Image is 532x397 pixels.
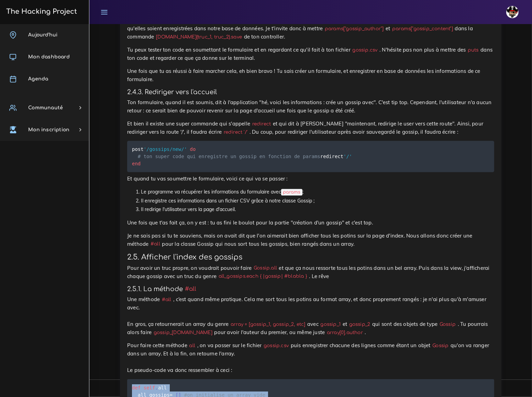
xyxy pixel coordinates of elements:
[28,54,70,59] span: Mon dashboard
[154,33,244,41] code: [DOMAIN_NAME](truc_1, truc_2).save
[466,46,480,54] code: puts
[127,120,494,136] p: Et bien il existe une super commande qui s'appelle et qui dit à [PERSON_NAME] "maintenant, rediri...
[141,197,494,205] li: Il enregistre ces informations dans un fichier CSV grâce à notre classe Gossip ;
[127,46,494,62] p: Tu peux tester ton code en soumettant le formulaire et en regardant ce qu'il fait à ton fichier ....
[351,46,379,54] code: gossip.csv
[160,296,173,304] code: #all
[127,264,494,280] p: Pour avoir un truc propre, on voudrait pouvoir faire et que ça nous ressorte tous les potins dans...
[132,146,352,168] code: post redirect
[28,127,69,132] span: Mon inscription
[141,205,494,214] li: Il redirige l'utilisateur vers la page d'accueil.
[250,121,273,128] code: redirect
[127,67,494,84] p: Une fois que tu as réussi à faire marcher cela, eh bien bravo ! Tu sais créer un formulaire, et e...
[152,329,214,337] code: gossip_[DOMAIN_NAME]
[28,105,63,110] span: Communauté
[222,129,250,136] code: redirect '/'
[229,321,307,328] code: array = [gossip_1, gossip_2, etc]
[506,6,519,18] img: avatar
[323,25,386,32] code: params["gossip_author"]
[325,329,365,337] code: array[0].author
[127,341,494,374] p: Pour faire cette méthode , on va passer sur le fichier puis enregistrer chacune des lignes comme ...
[132,161,141,166] span: end
[144,146,187,152] span: '/gossips/new/'
[127,253,494,262] h3: 2.5. Afficher l'index des gossips
[437,321,457,328] code: Gossip
[141,188,494,196] li: Le programme va récupérer les informations du formulaire avec ;
[319,321,343,328] code: gossip_1
[347,321,372,328] code: gossip_2
[217,273,309,280] code: all_gossips.each { |gossip| #blabla }
[28,32,57,37] span: Aujourd'hui
[127,232,494,248] p: Je ne sais pas si tu te souviens, mais on avait dit que l'on aimerait bien afficher tous les poti...
[343,154,352,159] span: '/'
[183,285,198,294] code: #all
[431,342,451,350] code: Gossip
[262,342,290,350] code: gossip.csv
[252,265,279,272] code: Gossip.all
[127,295,494,337] p: Une méthode , c’est quand même pratique. Cela me sort tous les potins au format array, et donc pr...
[127,98,494,115] p: Ton formulaire, quand il est soumis, dit à l'application "hé, voici les informations : crée un go...
[127,88,494,96] h4: 2.4.3. Rediriger vers l'accueil
[127,175,494,183] p: Et quand tu vas soumettre le formulaire, voici ce qui va se passer :
[127,285,494,293] h4: 2.5.1. La méthode
[28,76,48,81] span: Agenda
[190,146,196,152] span: do
[138,154,320,159] span: # ton super code qui enregistre un gossip en fonction de params
[4,8,77,15] h3: The Hacking Project
[127,219,494,227] p: Une fois que t'as fait ça, on y est : tu as fini le boulot pour la partie "création d'un gossip" ...
[132,385,141,390] span: def
[127,16,494,41] p: Maintenant, on va devoir s'arranger pour récupérer les informations du formulaire et les injecter...
[390,25,455,32] code: params["gossip_content"]
[144,385,155,390] span: self
[148,241,162,248] code: #all
[187,342,197,350] code: all
[281,189,302,196] code: params
[155,385,158,390] span: .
